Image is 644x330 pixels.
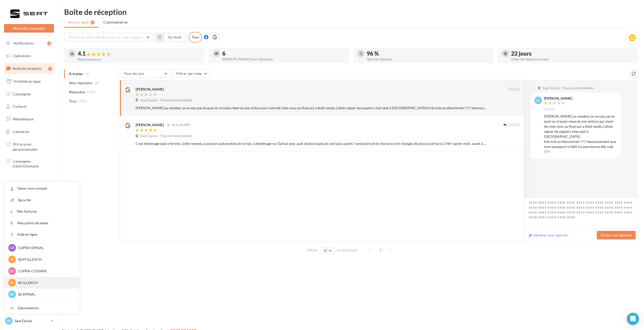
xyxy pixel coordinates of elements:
[544,114,618,154] div: [PERSON_NAME] au vendeur je ne sais pas le quel on m'avais réservé une voiture qui vient de chez ...
[3,126,55,137] a: Calendrier
[4,302,80,314] div: Déconnexion
[4,229,80,240] a: Aide en ligne
[367,57,489,61] div: Taux de réponse
[7,318,11,323] span: SE
[189,32,202,42] div: Tous
[13,117,33,121] span: Médiathèque
[627,313,639,325] div: Open Intercom Messenger
[376,246,384,254] span: 1
[136,105,487,111] div: [PERSON_NAME] au vendeur je ne sais pas le quel on m'avais réservé une voiture qui vient de chez ...
[13,92,31,96] span: Campagnes
[103,20,128,25] span: Commentaires
[3,156,55,171] a: Campagnes DataOnDemand
[14,79,41,83] span: Visibilité en ligne
[18,269,73,274] p: CUPRA-COLMAR
[69,99,77,104] span: Tous
[4,183,80,194] a: Gérer mon compte
[3,114,55,124] a: Médiathèque
[87,90,96,94] span: (135)
[3,76,55,87] a: Visibilité en ligne
[543,86,595,91] span: Seat Epinal - Passion Automobiles
[140,98,192,103] span: Seat Epinal - Passion Automobiles
[172,69,210,78] button: Filtrer par note
[18,257,73,262] p: SEAT-ILLZACH
[15,318,48,323] p: Seat Epinal
[69,90,85,95] span: Répondus
[321,247,334,254] button: 10
[11,257,14,262] span: SI
[222,51,345,56] div: 6
[10,245,14,250] span: CE
[69,80,92,85] span: Non répondus
[367,51,489,56] div: 96 %
[511,51,634,56] div: 22 jours
[78,51,201,57] div: 4.1
[544,97,572,100] div: [PERSON_NAME]
[136,122,164,127] div: [PERSON_NAME]
[3,51,55,61] a: Opérations
[323,249,328,253] span: 10
[18,280,73,285] p: SK ILLZACH
[4,217,80,229] a: Mes points de vente
[13,54,31,58] span: Opérations
[13,66,42,71] span: Boîte de réception
[511,57,634,61] div: Délai de réponse moyen
[3,38,53,49] button: Notifications 4
[13,129,30,134] span: Calendrier
[78,58,201,61] div: Note moyenne
[140,134,192,138] span: Seat Epinal - Passion Automobiles
[4,206,80,217] a: Mes factures
[47,41,51,46] div: 4
[13,104,27,108] span: Contacts
[536,98,540,103] span: LF
[13,141,52,152] span: PLV et print personnalisable
[3,63,55,74] a: Boîte de réception2
[13,41,34,45] span: Notifications
[120,69,170,78] button: Tous les avis
[544,107,555,112] span: [DATE]
[10,269,14,274] span: CC
[164,33,186,41] button: Au total
[509,87,520,92] span: [DATE]
[4,194,80,206] a: Sécurité
[222,57,345,61] div: [PERSON_NAME] non répondus
[18,292,73,297] p: SK EPINAL
[597,231,636,239] button: Poster ma réponse
[3,89,55,99] a: Campagnes
[48,67,52,71] div: 2
[155,33,186,41] button: Au total
[18,245,73,250] p: CUPRA-EPINAL
[94,81,99,85] span: (6)
[79,99,87,103] span: (141)
[124,71,144,76] span: Tous les avis
[4,24,54,33] button: Nouvelle campagne
[3,101,55,112] a: Contacts
[3,139,55,154] a: PLV et print personnalisable
[13,158,52,169] span: Campagnes DataOnDemand
[337,248,358,253] span: résultats/page
[172,123,190,127] span: Avis modifié
[11,280,14,285] span: SI
[64,33,153,41] button: Choisir un point de vente ou un code magasin
[527,232,570,238] button: Générer une réponse
[4,316,54,326] a: SE Seat Epinal
[64,8,638,16] div: Boîte de réception
[136,141,487,146] div: C'est dommage seat à fermer, à été revendu à passion automobile de ce fait, à déménagé sur Épinal...
[307,248,318,253] span: Afficher
[509,123,520,127] span: [DATE]
[136,87,164,92] div: [PERSON_NAME]
[68,35,143,39] span: Choisir un point de vente ou un code magasin
[10,292,14,297] span: SE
